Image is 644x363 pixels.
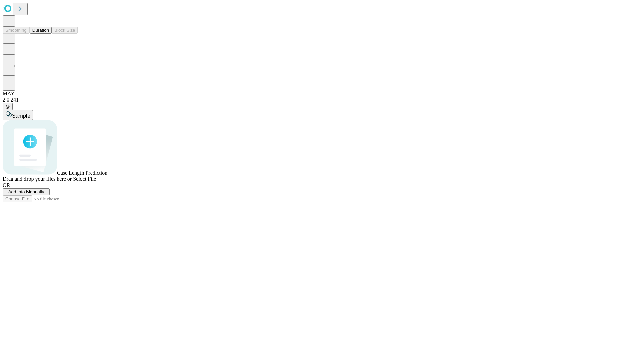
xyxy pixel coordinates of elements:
[12,113,30,119] span: Sample
[5,104,10,109] span: @
[3,27,30,34] button: Smoothing
[3,176,72,182] span: Drag and drop your files here or
[3,110,33,120] button: Sample
[3,188,50,195] button: Add Info Manually
[3,97,641,103] div: 2.0.241
[52,27,78,34] button: Block Size
[3,182,10,188] span: OR
[30,27,52,34] button: Duration
[57,170,107,176] span: Case Length Prediction
[8,189,44,194] span: Add Info Manually
[73,176,96,182] span: Select File
[3,91,641,97] div: MAY
[3,103,13,110] button: @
